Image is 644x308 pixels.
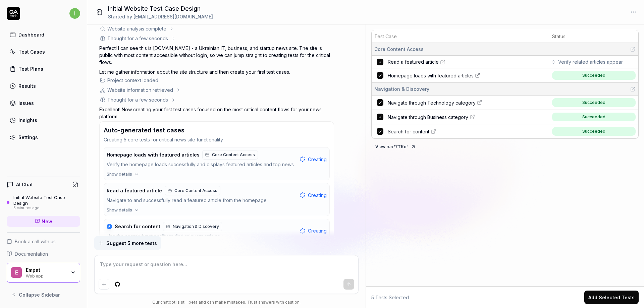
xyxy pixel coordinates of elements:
div: Website analysis complete [107,25,166,32]
div: Verify the homepage loads successfully and displays featured articles and top news [107,161,297,169]
button: Homepage loads with featured articlesCore Content AccessVerify the homepage loads successfully an... [104,147,329,171]
th: Status [549,30,638,43]
div: Succeeded [582,100,605,106]
span: Verify related articles appear [558,58,623,65]
span: Navigation & Discovery [173,224,219,230]
span: Search for content [115,224,160,230]
span: [EMAIL_ADDRESS][DOMAIN_NAME] [133,14,213,19]
div: Succeeded [582,72,605,78]
a: Dashboard [7,28,80,41]
div: Thought for a few seconds [107,35,168,42]
div: Navigate to and successfully read a featured article from the homepage [107,197,297,204]
a: New [7,216,80,227]
p: Creating 5 core tests for critical news site functionality [104,136,330,143]
div: Dashboard [18,31,44,38]
a: Results [7,79,80,93]
span: Core Content Access [212,152,255,158]
button: View run '7TKe' [371,141,420,152]
div: Succeeded [582,114,605,120]
h3: Auto-generated test cases [104,126,184,135]
h1: Initial Website Test Case Design [108,4,213,13]
button: i [69,7,80,20]
h4: AI Chat [16,181,33,188]
div: Initial Website Test Case Design [13,195,80,206]
div: ★ [107,224,112,229]
span: Homepage loads with featured articles [388,72,474,79]
button: Show details [104,171,329,180]
button: Show details [104,207,329,216]
div: Settings [18,134,38,141]
button: Add Selected Tests [584,291,639,304]
div: Thought for a few seconds [107,96,168,103]
span: i [69,8,80,19]
span: Creating [308,156,327,163]
span: Navigate through Business category [388,114,468,121]
div: 5 minutes ago [13,206,80,210]
button: Add attachment [99,279,109,290]
p: Perfect! I can see this is [DOMAIN_NAME] - a Ukrainian IT, business, and startup news site. The s... [99,45,334,66]
button: Suggest 5 more tests [94,236,161,250]
span: Core Content Access [174,188,217,194]
div: Project context loaded [107,77,158,84]
a: Core Content Access [202,150,258,160]
div: Insights [18,117,37,124]
span: Core Content Access [374,46,424,53]
div: Website information retrieved [107,86,173,94]
span: Book a call with us [15,238,56,245]
div: Started by [108,13,213,20]
span: New [42,218,52,225]
span: E [11,267,22,278]
span: 5 Tests Selected [371,294,409,301]
p: Excellent! Now creating your first test cases focused on the most critical content flows for your... [99,106,334,120]
button: Collapse Sidebar [7,288,80,301]
div: Use the search functionality to find relevant articles [107,233,297,240]
a: Initial Website Test Case Design5 minutes ago [7,195,80,210]
button: EEmpatWeb app [7,263,80,283]
a: Settings [7,131,80,144]
span: Show details [107,171,132,177]
div: Web app [26,273,66,278]
a: Core Content Access [165,186,220,195]
span: Suggest 5 more tests [106,240,157,247]
span: Read a featured article [388,58,439,65]
a: Issues [7,97,80,110]
a: Navigate through Business category [388,114,548,121]
a: Search for content [388,128,548,135]
button: ★Search for contentNavigation & DiscoveryUse the search functionality to find relevant articles C... [104,219,329,243]
p: Let me gather information about the site structure and then create your first test cases. [99,68,334,75]
a: Navigation & Discovery [163,222,222,231]
div: Test Cases [18,48,45,55]
a: Insights [7,114,80,127]
a: Test Plans [7,62,80,75]
span: Creating [308,192,327,199]
div: Succeeded [582,128,605,134]
span: Show details [107,207,132,213]
div: Our chatbot is still beta and can make mistakes. Trust answers with caution. [94,299,359,305]
span: Search for content [388,128,429,135]
span: Navigate through Technology category [388,99,476,106]
div: Empat [26,267,66,273]
a: Homepage loads with featured articles [388,72,548,79]
th: Test Case [372,30,549,43]
div: Issues [18,100,34,107]
span: Creating [308,227,327,234]
a: Book a call with us [7,238,80,245]
span: Collapse Sidebar [19,291,60,298]
a: Documentation [7,250,80,257]
span: Navigation & Discovery [374,85,429,93]
a: Read a featured article [388,58,548,65]
a: View run '7TKe' [371,143,420,149]
a: Navigate through Technology category [388,99,548,106]
button: Read a featured articleCore Content AccessNavigate to and successfully read a featured article fr... [104,183,329,207]
span: Documentation [15,250,48,257]
span: Homepage loads with featured articles [107,152,200,158]
div: Results [18,82,36,89]
div: Test Plans [18,65,43,72]
a: Test Cases [7,45,80,58]
span: Read a featured article [107,188,162,194]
